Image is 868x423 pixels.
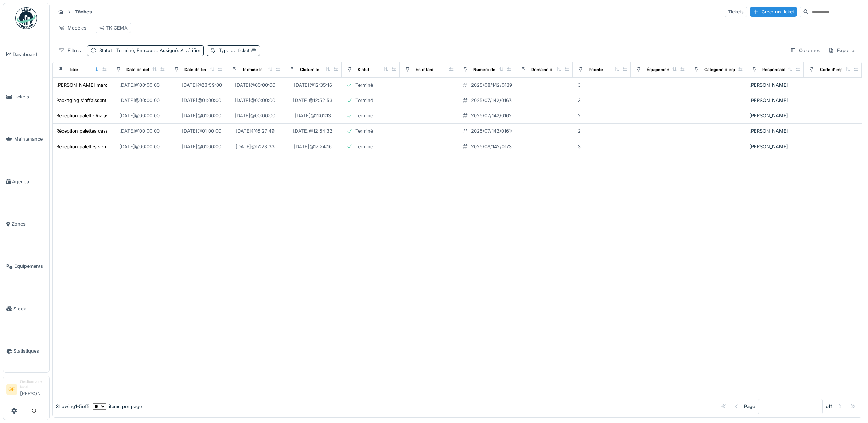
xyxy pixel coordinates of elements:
div: Terminé le [242,67,263,73]
div: [DATE] @ 01:00:00 [182,97,221,104]
div: 3 [578,82,581,89]
div: [DATE] @ 01:00:00 [182,128,221,134]
div: Showing 1 - 5 of 5 [56,403,90,410]
div: Créer un ticket [750,7,797,17]
a: Statistiques [3,330,49,372]
div: Terminé [355,128,373,134]
div: Numéro de ticket [473,67,508,73]
div: [DATE] @ 00:00:00 [119,143,160,150]
div: Page [744,403,755,410]
a: Zones [3,203,49,245]
div: Modèles [55,23,90,33]
div: [DATE] @ 00:00:00 [119,82,160,89]
div: Priorité [589,67,603,73]
div: Packaging s'affaissent au stockage (par 3) - stockage depuis 02/25 [56,97,208,104]
div: [PERSON_NAME] [749,128,801,134]
span: Statistiques [13,348,46,355]
div: [DATE] @ 00:00:00 [235,82,275,89]
span: : Terminé, En cours, Assigné, À vérifier [112,48,201,53]
div: TK CEMA [99,24,128,31]
div: [DATE] @ 00:00:00 [235,112,275,119]
div: [DATE] @ 17:23:33 [236,143,275,150]
div: Réception palette Riz avec packaging cassé - Madarest [56,112,178,119]
a: Maintenance [3,118,49,160]
div: Statut [99,47,201,54]
div: Filtres [55,45,84,56]
div: [DATE] @ 12:54:32 [293,128,332,134]
div: Tickets [725,7,747,17]
div: [DATE] @ 12:35:16 [294,82,332,89]
div: [PERSON_NAME] [749,97,801,104]
div: [DATE] @ 17:24:16 [294,143,332,150]
div: Clôturé le [300,67,319,73]
div: Date de fin planifiée [184,67,224,73]
div: Date de début planifiée [126,67,173,73]
span: Dashboard [13,51,46,58]
strong: Tâches [72,8,95,15]
div: 2025/07/142/01614 [471,128,514,134]
div: 2025/07/142/01675 [471,97,514,104]
span: : [249,48,257,53]
a: Équipements [3,245,49,287]
div: 2025/08/142/01737 [471,143,514,150]
div: Terminé [355,112,373,119]
div: [DATE] @ 00:00:00 [235,97,275,104]
div: [DATE] @ 01:00:00 [182,143,221,150]
div: 3 [578,97,581,104]
div: [DATE] @ 01:00:00 [182,112,221,119]
span: Tickets [13,93,46,100]
span: Zones [12,220,46,227]
div: Code d'imputation [820,67,857,73]
div: items per page [93,403,142,410]
div: Équipement [647,67,671,73]
div: Terminé [355,82,373,89]
div: Colonnes [787,45,824,56]
div: En retard [416,67,433,73]
div: 2 [578,128,581,134]
img: Badge_color-CXgf-gQk.svg [15,7,37,29]
span: Maintenance [14,136,46,142]
div: 2025/07/142/01621 [471,112,514,119]
a: Tickets [3,75,49,118]
span: Stock [13,305,46,312]
div: Terminé [355,143,373,150]
div: [DATE] @ 00:00:00 [119,112,160,119]
li: [PERSON_NAME] [20,379,46,400]
div: Réception palettes verrerie abîmées - DN 5680111653 [56,143,174,150]
div: Catégorie d'équipement [704,67,753,73]
div: [DATE] @ 00:00:00 [119,97,160,104]
a: Dashboard [3,33,49,75]
div: [PERSON_NAME] marchandise en déplaçant et rangeant - article 4046093003 – lot 875610 [56,82,258,89]
div: Exporter [825,45,859,56]
div: Domaine d'expertise [531,67,572,73]
div: Responsable [762,67,788,73]
li: GF [6,384,17,395]
div: Type de ticket [219,47,257,54]
div: Réception palettes cassée et coups de fourches - DN 5680111588 [56,128,202,134]
div: Terminé [355,97,373,104]
div: [PERSON_NAME] [749,143,801,150]
strong: of 1 [826,403,833,410]
div: Gestionnaire local [20,379,46,390]
a: Agenda [3,160,49,203]
div: [DATE] @ 11:01:13 [295,112,331,119]
div: Titre [69,67,78,73]
div: 3 [578,143,581,150]
div: 2025/08/142/01896 [471,82,515,89]
div: Statut [358,67,369,73]
div: [PERSON_NAME] [749,112,801,119]
div: [DATE] @ 23:59:00 [182,82,222,89]
span: Agenda [12,178,46,185]
div: [PERSON_NAME] [749,82,801,89]
span: Équipements [14,263,46,270]
div: [DATE] @ 12:52:53 [293,97,332,104]
a: Stock [3,287,49,330]
a: GF Gestionnaire local[PERSON_NAME] [6,379,46,402]
div: [DATE] @ 00:00:00 [119,128,160,134]
div: 2 [578,112,581,119]
div: [DATE] @ 16:27:49 [236,128,275,134]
